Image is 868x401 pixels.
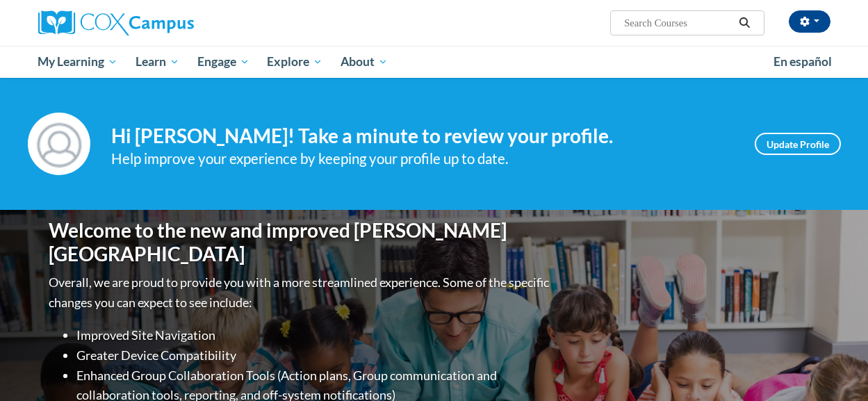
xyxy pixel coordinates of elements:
h4: Hi [PERSON_NAME]! Take a minute to review your profile. [111,124,734,148]
input: Search Courses [623,15,734,31]
div: Help improve your experience by keeping your profile up to date. [111,147,734,170]
span: About [341,54,388,70]
span: My Learning [38,54,117,70]
span: Explore [267,54,322,70]
div: Main menu [28,46,841,78]
img: Cox Campus [38,10,194,35]
span: Learn [136,54,179,70]
button: Account Settings [789,10,830,33]
iframe: Button to launch messaging window [812,345,857,390]
h1: Welcome to the new and improved [PERSON_NAME][GEOGRAPHIC_DATA] [49,219,552,265]
a: Cox Campus [38,10,288,35]
a: Update Profile [755,133,841,155]
li: Improved Site Navigation [76,325,552,345]
a: About [331,46,397,78]
p: Overall, we are proud to provide you with a more streamlined experience. Some of the specific cha... [49,272,552,313]
span: Engage [197,54,249,70]
a: Engage [188,46,259,78]
a: My Learning [29,46,127,78]
a: Explore [258,46,331,78]
a: Learn [126,46,188,78]
a: En español [764,47,841,76]
span: En español [773,54,832,69]
button: Search [734,15,755,31]
li: Greater Device Compatibility [76,345,552,366]
img: Profile Image [28,113,90,175]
